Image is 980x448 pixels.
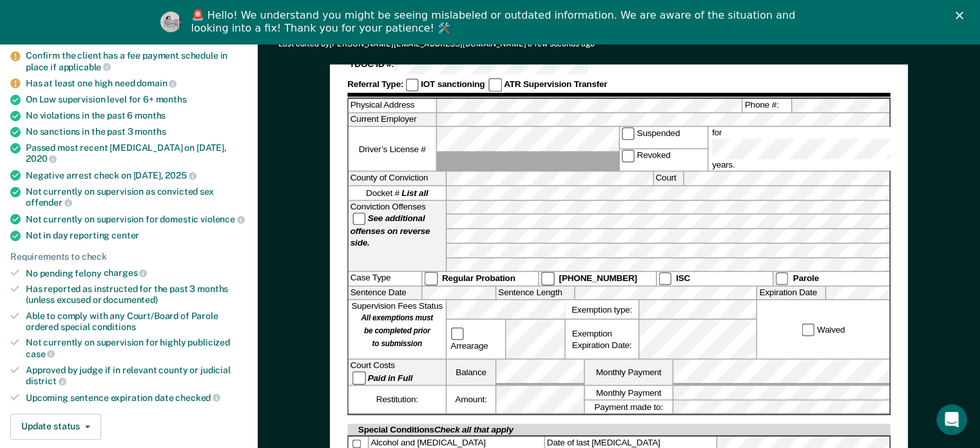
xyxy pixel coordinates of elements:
[351,213,430,248] strong: See additional offenses on reverse side.
[26,311,247,333] div: Able to comply with any Court/Board of Parole ordered special
[775,272,789,286] input: Parole
[450,327,464,341] input: Arrearage
[26,349,55,359] span: case
[26,337,247,359] div: Not currently on supervision for highly publicized
[26,268,247,279] div: No pending felony
[26,50,247,72] div: Confirm the client has a fee payment schedule in place if applicable
[26,126,247,137] div: No sanctions in the past 3
[352,372,366,385] input: Paid in Full
[352,212,366,226] input: See additional offenses on reverse side.
[622,127,635,141] input: Suspended
[111,230,139,240] span: center
[349,127,436,171] label: Driver’s License #
[349,360,446,385] div: Court Costs
[103,295,157,305] span: documented)
[26,376,66,386] span: district
[361,315,433,349] strong: All exemptions must be completed prior to submission
[585,360,673,385] label: Monthly Payment
[585,400,673,414] label: Payment made to:
[191,9,800,35] div: 🚨 Hello! We understand you might be seeing mislabeled or outdated information. We are aware of th...
[743,99,792,112] label: Phone #:
[366,187,428,199] span: Docket #
[135,110,166,121] span: months
[566,300,639,319] label: Exemption type:
[585,386,673,400] label: Monthly Payment
[349,272,421,286] div: Case Type
[26,142,247,164] div: Passed most recent [MEDICAL_DATA] on [DATE],
[653,172,682,186] label: Court
[758,286,826,300] label: Expiration Date
[26,110,247,121] div: No violations in the past 6
[26,94,247,105] div: On Low supervision level for 6+
[401,188,428,198] strong: List all
[620,150,707,171] label: Revoked
[26,284,247,306] div: Has reported as instructed for the past 3 months (unless excused or
[165,170,196,180] span: 2025
[349,113,436,126] label: Current Employer
[620,127,707,148] label: Suspended
[160,12,181,32] img: Profile image for Kim
[710,127,907,171] label: for years.
[349,300,446,359] div: Supervision Fees Status
[712,139,905,159] input: for years.
[559,273,637,283] strong: [PHONE_NUMBER]
[800,323,847,336] label: Waived
[92,322,136,332] span: conditions
[356,424,515,436] div: Special Conditions
[349,200,446,271] div: Conviction Offenses
[10,414,101,440] button: Update status
[405,79,419,92] input: IOT sanctioning
[349,172,446,186] label: County of Conviction
[658,272,672,286] input: ISC
[488,79,502,92] input: ATR Supervision Transfer
[434,425,514,435] span: Check all that apply
[936,404,967,435] iframe: Intercom live chat
[175,393,220,403] span: checked
[802,323,815,336] input: Waived
[793,273,819,283] strong: Parole
[26,186,247,208] div: Not currently on supervision as convicted sex
[496,286,574,300] label: Sentence Length
[26,153,57,164] span: 2020
[541,272,555,286] input: [PHONE_NUMBER]
[566,320,639,359] div: Exemption Expiration Date:
[10,251,247,262] div: Requirements to check
[26,77,247,89] div: Has at least one high need domain
[26,365,247,387] div: Approved by judge if in relevant county or judicial
[442,273,515,283] strong: Regular Probation
[26,392,247,404] div: Upcoming sentence expiration date
[26,230,247,241] div: Not in day reporting
[349,99,436,112] label: Physical Address
[448,327,503,353] label: Arrearage
[349,59,394,69] strong: TDOC ID #:
[421,80,485,90] strong: IOT sanctioning
[622,150,635,163] input: Revoked
[156,94,187,104] span: months
[347,80,403,90] strong: Referral Type:
[504,80,607,90] strong: ATR Supervision Transfer
[26,213,247,225] div: Not currently on supervision for domestic
[368,373,413,382] strong: Paid in Full
[447,386,495,414] label: Amount:
[200,214,245,224] span: violence
[676,273,690,283] strong: ISC
[349,286,421,300] label: Sentence Date
[447,360,495,385] label: Balance
[956,12,968,19] div: Close
[349,386,446,414] div: Restitution:
[26,197,72,208] span: offender
[26,170,247,181] div: Negative arrest check on [DATE],
[104,268,148,278] span: charges
[135,126,166,137] span: months
[425,272,438,286] input: Regular Probation
[528,39,594,48] span: a few seconds ago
